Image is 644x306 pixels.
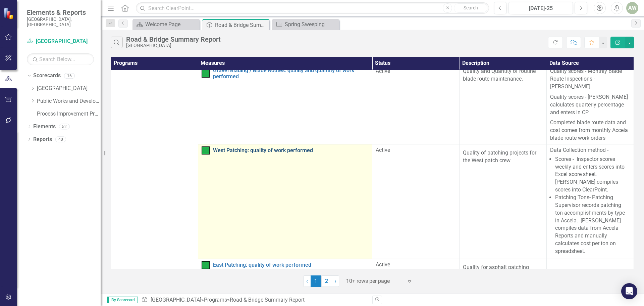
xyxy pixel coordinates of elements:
[134,20,198,29] a: Welcome Page
[550,118,630,142] p: Completed blade route data and cost comes from monthly Accela blade route work orders
[460,65,547,144] td: Double-Click to Edit
[198,144,372,259] td: Double-Click to Edit Right Click for Context Menu
[550,146,630,154] p: Data Collection method -
[202,70,210,78] img: On Target
[621,283,637,299] div: Open Intercom Messenger
[376,68,456,75] p: Active
[33,136,52,143] a: Reports
[511,4,571,12] div: [DATE]-25
[37,110,101,118] a: Process Improvement Program
[463,68,543,83] p: Quality and Quantity of routine blade route maintenance.
[151,297,201,303] a: [GEOGRAPHIC_DATA]
[335,278,336,284] span: ›
[230,297,305,303] div: Road & Bridge Summary Report
[306,278,308,284] span: ‹
[59,124,70,129] div: 52
[550,92,630,118] p: Quality scores - [PERSON_NAME] calculates quarterly percentage and enters in CP
[141,296,367,304] div: » »
[550,68,630,92] p: Quality scores - Monthly Blade Route Inspections - [PERSON_NAME]
[27,38,94,45] a: [GEOGRAPHIC_DATA]
[274,20,337,29] a: Spring Sweeping
[596,171,597,177] em: .
[3,8,15,19] img: ClearPoint Strategy
[454,3,487,13] button: Search
[376,146,456,154] p: Active
[55,136,66,142] div: 40
[213,147,369,154] a: West Patching: quality of work performed
[460,144,547,259] td: Double-Click to Edit
[64,73,75,79] div: 16
[285,20,337,29] div: Spring Sweeping
[555,156,630,194] li: Scores - Inspector scores weekly and enters scores into Excel score sheet [PERSON_NAME] compiles ...
[126,43,221,48] div: [GEOGRAPHIC_DATA]
[372,144,460,259] td: Double-Click to Edit
[37,97,101,105] a: Public Works and Development
[33,72,61,80] a: Scorecards
[626,2,638,14] button: AW
[107,297,138,303] span: By Scorecard
[372,65,460,144] td: Double-Click to Edit
[37,85,101,92] a: [GEOGRAPHIC_DATA]
[508,2,573,14] button: [DATE]-25
[204,297,227,303] a: Programs
[126,36,221,43] div: Road & Bridge Summary Report
[27,53,94,65] input: Search Below...
[463,262,543,280] p: Quality for asphalt patching projects with the East Patch crew
[27,16,94,28] small: [GEOGRAPHIC_DATA], [GEOGRAPHIC_DATA]
[213,262,369,268] a: East Patching: quality of work performed
[376,261,456,269] p: Active
[213,68,369,79] a: Gravel Blading / Blade Routes: quality and quantity of work performed
[321,275,332,287] a: 2
[33,123,56,131] a: Elements
[547,144,634,259] td: Double-Click to Edit
[198,65,372,144] td: Double-Click to Edit Right Click for Context Menu
[145,20,198,29] div: Welcome Page
[463,148,543,165] p: Quality of patching projects for the West patch crew
[136,2,489,14] input: Search ClearPoint...
[547,65,634,144] td: Double-Click to Edit
[215,21,268,29] div: Road & Bridge Summary Report
[555,194,630,255] li: Patching Tons- Patching Supervisor records patching ton accomplishments by type in Accela. [PERSO...
[311,275,321,287] span: 1
[464,5,478,10] span: Search
[202,261,210,269] img: On Target
[27,8,94,16] span: Elements & Reports
[202,146,210,155] img: On Target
